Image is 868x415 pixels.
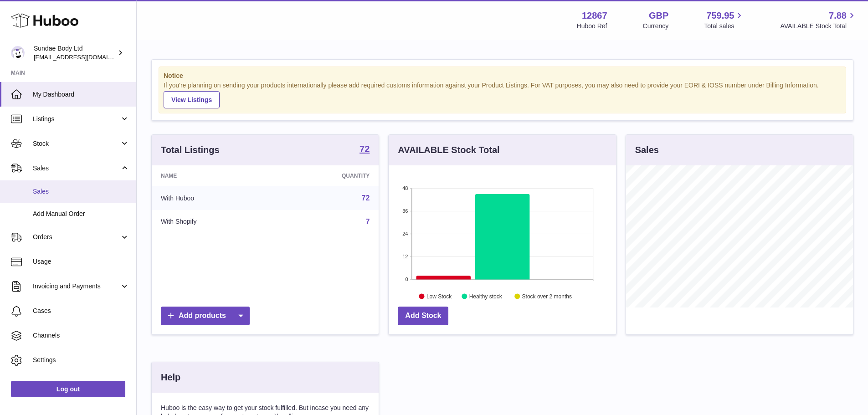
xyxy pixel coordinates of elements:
img: internalAdmin-12867@internal.huboo.com [11,46,25,60]
h3: Total Listings [161,144,220,156]
a: View Listings [164,91,220,108]
span: AVAILABLE Stock Total [780,22,857,31]
td: With Huboo [152,186,274,210]
span: Cases [33,307,129,315]
strong: GBP [649,10,668,22]
a: 7.88 AVAILABLE Stock Total [780,10,857,31]
td: With Shopify [152,210,274,234]
div: Sundae Body Ltd [34,44,116,61]
text: 24 [403,231,408,236]
span: My Dashboard [33,90,129,99]
text: Healthy stock [469,293,503,299]
th: Name [152,165,274,186]
span: Total sales [704,22,745,31]
span: [EMAIL_ADDRESS][DOMAIN_NAME] [34,53,134,61]
text: 48 [403,185,408,191]
span: Channels [33,331,129,340]
h3: Sales [635,144,659,156]
a: Add products [161,307,250,325]
a: 72 [360,144,370,155]
div: Huboo Ref [577,22,607,31]
div: If you're planning on sending your products internationally please add required customs informati... [164,81,841,108]
strong: 72 [360,144,370,154]
span: 7.88 [829,10,847,22]
strong: 12867 [582,10,607,22]
th: Quantity [274,165,379,186]
a: Add Stock [398,307,448,325]
text: 0 [406,277,408,282]
a: 759.95 Total sales [704,10,745,31]
a: 7 [365,218,370,225]
text: Stock over 2 months [522,293,572,299]
a: Log out [11,381,125,397]
span: Sales [33,187,129,196]
span: Sales [33,164,120,173]
span: Invoicing and Payments [33,282,120,291]
span: 759.95 [706,10,734,22]
span: Orders [33,233,120,241]
h3: AVAILABLE Stock Total [398,144,499,156]
span: Add Manual Order [33,210,129,218]
h3: Help [161,371,180,384]
span: Settings [33,356,129,364]
strong: Notice [164,72,841,80]
span: Listings [33,115,120,123]
a: 72 [362,194,370,202]
text: 12 [403,254,408,259]
span: Stock [33,139,120,148]
text: 36 [403,208,408,214]
div: Currency [643,22,669,31]
text: Low Stock [426,293,452,299]
span: Usage [33,257,129,266]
